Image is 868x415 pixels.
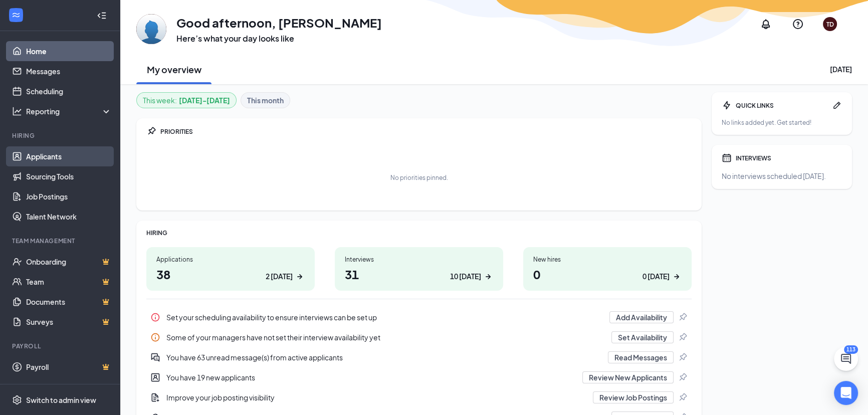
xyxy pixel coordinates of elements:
svg: Bolt [722,100,732,110]
h1: Good afternoon, [PERSON_NAME] [176,14,382,31]
div: Some of your managers have not set their interview availability yet [146,327,692,347]
a: Applicants [26,146,112,166]
div: Reporting [26,106,112,116]
svg: Pin [678,372,688,382]
button: Review Job Postings [593,391,674,403]
svg: DocumentAdd [150,392,160,402]
svg: Pin [678,312,688,322]
a: InfoSet your scheduling availability to ensure interviews can be set upAdd AvailabilityPin [146,307,692,327]
div: [DATE] [830,64,852,74]
a: Applications382 [DATE]ArrowRight [146,247,315,291]
div: 0 [DATE] [642,271,670,282]
a: TeamCrown [26,272,112,292]
div: You have 19 new applicants [146,367,692,387]
svg: UserEntity [150,372,160,382]
a: Messages [26,61,112,81]
h2: My overview [147,63,201,76]
div: Improve your job posting visibility [166,392,587,402]
div: Set your scheduling availability to ensure interviews can be set up [166,312,603,322]
a: Sourcing Tools [26,166,112,186]
div: Payroll [12,342,110,350]
div: Team Management [12,237,110,245]
div: Interviews [345,255,493,264]
svg: Settings [12,395,22,405]
img: Tera Duchow [136,14,166,44]
button: Read Messages [608,351,674,363]
a: Job Postings [26,186,112,206]
div: No interviews scheduled [DATE]. [722,171,842,181]
svg: Pin [678,332,688,342]
b: This month [247,95,284,106]
div: Improve your job posting visibility [146,387,692,407]
div: QUICK LINKS [736,101,828,110]
a: Home [26,41,112,61]
button: ChatActive [834,347,858,371]
svg: Info [150,332,160,342]
div: INTERVIEWS [736,154,842,162]
div: This week : [143,95,230,106]
div: 2 [DATE] [266,271,293,282]
div: Applications [156,255,305,264]
div: No links added yet. Get started! [722,118,842,127]
div: No priorities pinned. [390,173,448,182]
h1: 38 [156,266,305,283]
svg: Info [150,312,160,322]
a: PayrollCrown [26,357,112,377]
div: Open Intercom Messenger [834,381,858,405]
a: Scheduling [26,81,112,101]
svg: Analysis [12,106,22,116]
div: You have 63 unread message(s) from active applicants [146,347,692,367]
button: Set Availability [611,331,674,343]
b: [DATE] - [DATE] [179,95,230,106]
div: 113 [844,345,858,354]
a: Talent Network [26,206,112,227]
div: Hiring [12,131,110,140]
a: DocumentsCrown [26,292,112,312]
a: New hires00 [DATE]ArrowRight [523,247,692,291]
a: DoubleChatActiveYou have 63 unread message(s) from active applicantsRead MessagesPin [146,347,692,367]
h1: 0 [533,266,682,283]
div: New hires [533,255,682,264]
svg: Pin [678,352,688,362]
a: DocumentAddImprove your job posting visibilityReview Job PostingsPin [146,387,692,407]
div: 10 [DATE] [450,271,481,282]
svg: ChatActive [840,353,852,365]
svg: Pen [832,100,842,110]
div: Set your scheduling availability to ensure interviews can be set up [146,307,692,327]
svg: ArrowRight [483,272,493,282]
h1: 31 [345,266,493,283]
svg: ArrowRight [672,272,682,282]
div: Switch to admin view [26,395,96,405]
div: PRIORITIES [160,127,692,136]
svg: Collapse [97,11,107,21]
svg: Notifications [760,18,772,30]
svg: QuestionInfo [792,18,804,30]
a: InfoSome of your managers have not set their interview availability yetSet AvailabilityPin [146,327,692,347]
svg: Pin [678,392,688,402]
div: Some of your managers have not set their interview availability yet [166,332,605,342]
svg: WorkstreamLogo [11,10,21,20]
div: You have 63 unread message(s) from active applicants [166,352,602,362]
a: OnboardingCrown [26,252,112,272]
h3: Here’s what your day looks like [176,33,382,44]
div: HIRING [146,229,692,237]
div: TD [826,20,834,29]
a: UserEntityYou have 19 new applicantsReview New ApplicantsPin [146,367,692,387]
svg: ArrowRight [295,272,305,282]
a: Interviews3110 [DATE]ArrowRight [335,247,503,291]
button: Add Availability [609,311,674,323]
svg: Pin [146,126,156,136]
svg: DoubleChatActive [150,352,160,362]
a: SurveysCrown [26,312,112,332]
svg: Calendar [722,153,732,163]
div: You have 19 new applicants [166,372,576,382]
button: Review New Applicants [582,371,674,383]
